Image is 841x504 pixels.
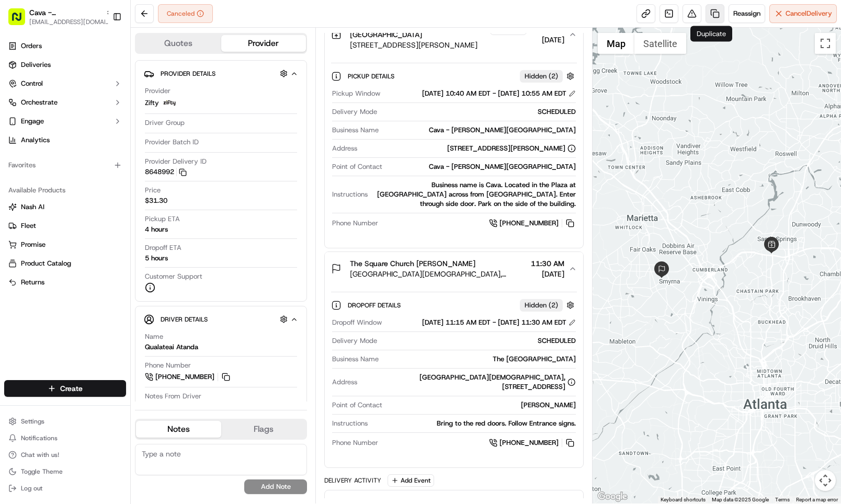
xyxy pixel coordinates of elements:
button: Settings [4,414,126,429]
span: [STREET_ADDRESS][PERSON_NAME] [350,40,527,50]
span: Hidden ( 2 ) [525,72,558,81]
span: $31.30 [145,196,167,205]
span: Log out [21,484,42,492]
a: 📗Knowledge Base [6,148,84,167]
button: Returns [4,274,126,291]
p: Welcome 👋 [10,42,190,59]
a: Orders [4,38,126,54]
span: Engage [21,117,44,126]
button: Hidden (2) [520,299,577,312]
span: Instructions [332,190,368,199]
span: Dropoff Details [348,301,403,310]
span: Point of Contact [332,162,382,171]
button: Provider Details [144,65,298,82]
span: Zifty [145,98,159,108]
span: Hidden ( 2 ) [525,301,558,310]
span: Promise [21,240,46,249]
button: Log out [4,481,126,496]
span: Reassign [733,9,760,18]
button: Flags [221,421,306,438]
div: SCHEDULED [381,107,576,117]
a: Fleet [8,221,122,231]
button: Notifications [4,431,126,445]
button: Show street map [598,33,634,54]
span: Analytics [21,135,50,145]
span: Create [60,383,83,394]
span: Deliveries [21,60,51,70]
div: The Square Church [PERSON_NAME][GEOGRAPHIC_DATA][DEMOGRAPHIC_DATA], [STREET_ADDRESS]11:30 AM[DATE] [325,285,583,467]
span: [PHONE_NUMBER] [499,438,559,448]
div: Bring to the red doors. Follow Entrance signs. [372,419,576,428]
button: [EMAIL_ADDRESS][DOMAIN_NAME] [29,18,113,26]
span: Instructions [332,419,368,428]
div: Cava - [PERSON_NAME][GEOGRAPHIC_DATA] [383,125,576,135]
button: CancelDelivery [769,4,837,23]
span: Settings [21,417,44,426]
button: Hidden (2) [520,70,577,83]
span: Phone Number [332,438,378,448]
span: Pylon [104,178,127,186]
span: Provider Batch ID [145,138,199,147]
span: [PHONE_NUMBER] [155,372,214,382]
button: Map camera controls [815,470,836,491]
img: Nash [10,11,31,32]
span: Price [145,186,161,195]
a: Deliveries [4,56,126,73]
span: [GEOGRAPHIC_DATA][DEMOGRAPHIC_DATA], [STREET_ADDRESS] [350,269,527,279]
button: Toggle Theme [4,464,126,479]
span: [DATE] [531,35,564,45]
span: Driver Details [161,315,208,324]
span: Driver Group [145,118,185,128]
div: 📗 [10,153,19,162]
button: Cava - [PERSON_NAME][GEOGRAPHIC_DATA]10192[STREET_ADDRESS][PERSON_NAME]10:40 AM[DATE] [325,13,583,56]
div: Business name is Cava. Located in the Plaza at [GEOGRAPHIC_DATA] across from [GEOGRAPHIC_DATA]. E... [372,180,576,209]
span: Map data ©2025 Google [712,497,769,502]
button: Reassign [729,4,765,23]
div: [GEOGRAPHIC_DATA][DEMOGRAPHIC_DATA], [STREET_ADDRESS] [361,373,576,392]
a: Analytics [4,132,126,148]
button: Show satellite imagery [634,33,686,54]
img: Google [595,490,630,503]
a: Report a map error [796,497,838,502]
span: Orders [21,41,42,51]
div: Delivery Activity [324,476,381,485]
span: Address [332,144,357,153]
a: Returns [8,278,122,287]
button: Product Catalog [4,255,126,272]
span: [DATE] [531,269,564,279]
span: Notifications [21,434,58,442]
a: 💻API Documentation [84,148,172,167]
button: Quotes [136,35,221,52]
span: Toggle Theme [21,467,63,476]
div: We're available if you need us! [36,111,132,119]
span: Knowledge Base [21,152,80,163]
span: Customer Support [145,272,202,281]
span: API Documentation [99,152,168,163]
span: The Square Church [PERSON_NAME] [350,258,475,269]
button: 8648992 [145,167,187,177]
a: Product Catalog [8,259,122,268]
span: Phone Number [145,361,191,370]
a: Nash AI [8,202,122,212]
div: [STREET_ADDRESS][PERSON_NAME] [447,144,576,153]
button: Control [4,75,126,92]
a: [PHONE_NUMBER] [489,437,576,449]
button: Cava - [PERSON_NAME][GEOGRAPHIC_DATA] [29,7,101,18]
img: zifty-logo-trans-sq.png [163,97,176,109]
a: Open this area in Google Maps (opens a new window) [595,490,630,503]
span: Delivery Mode [332,107,377,117]
span: Provider Delivery ID [145,157,207,166]
button: Cava - [PERSON_NAME][GEOGRAPHIC_DATA][EMAIL_ADDRESS][DOMAIN_NAME] [4,4,108,29]
span: Notes From Driver [145,392,201,401]
span: Pickup ETA [145,214,180,224]
span: Control [21,79,43,88]
span: Cancel Delivery [786,9,832,18]
div: [PERSON_NAME] [387,400,576,410]
span: Product Catalog [21,259,71,268]
button: The Square Church [PERSON_NAME][GEOGRAPHIC_DATA][DEMOGRAPHIC_DATA], [STREET_ADDRESS]11:30 AM[DATE] [325,252,583,285]
button: Create [4,380,126,397]
span: 11:30 AM [531,258,564,269]
button: Nash AI [4,199,126,215]
span: Pickup Details [348,72,396,81]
